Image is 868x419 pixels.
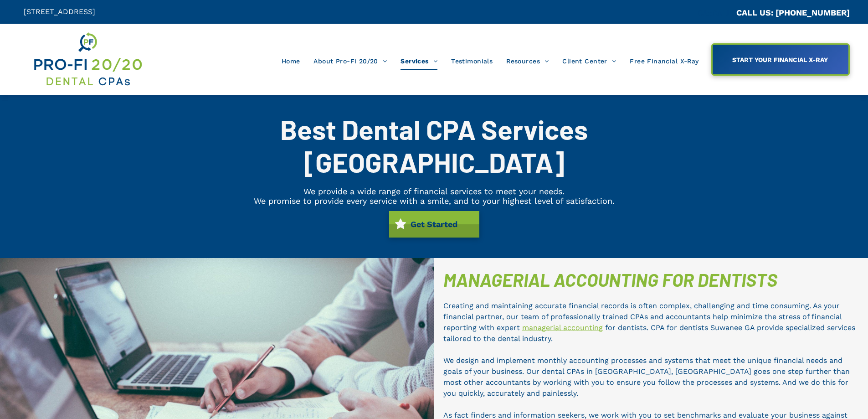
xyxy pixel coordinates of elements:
[254,196,615,206] span: We promise to provide every service with a smile, and to your highest level of satisfaction.
[24,7,95,16] span: [STREET_ADDRESS]
[303,186,565,196] span: We provide a wide range of financial services to meet your needs.
[443,269,777,290] span: MANAGERIAL ACCOUNTING FOR DENTISTS
[407,215,461,233] span: Get Started
[499,52,555,70] a: Resources
[32,31,143,88] img: Get Dental CPA Consulting, Bookkeeping, & Bank Loans
[443,301,842,332] span: Creating and maintaining accurate financial records is often complex, challenging and time consum...
[444,52,499,70] a: Testimonials
[711,43,850,76] a: START YOUR FINANCIAL X-RAY
[394,52,444,70] a: Services
[623,52,705,70] a: Free Financial X-Ray
[307,52,394,70] a: About Pro-Fi 20/20
[729,52,831,68] span: START YOUR FINANCIAL X-RAY
[698,9,736,17] span: CA::CALLC
[275,52,307,70] a: Home
[555,52,623,70] a: Client Center
[443,356,850,398] span: We design and implement monthly accounting processes and systems that meet the unique financial n...
[389,211,479,238] a: Get Started
[522,323,603,332] a: managerial accounting
[736,8,850,17] a: CALL US: [PHONE_NUMBER]
[443,323,855,343] span: for dentists. CPA for dentists Suwanee GA provide specialized services tailored to the dental ind...
[280,113,588,178] span: Best Dental CPA Services [GEOGRAPHIC_DATA]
